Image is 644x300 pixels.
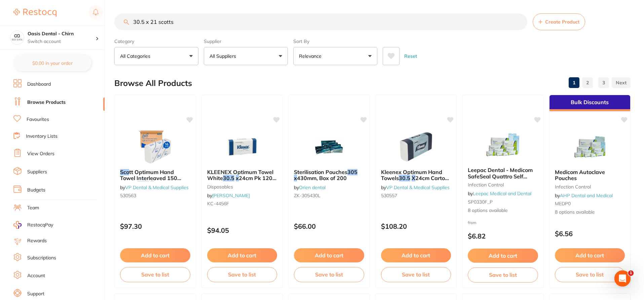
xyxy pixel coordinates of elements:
[386,184,450,190] a: VP Dental & Medical Supplies
[294,192,320,199] span: ZK-305430L
[210,53,239,59] p: All Suppliers
[120,192,136,199] span: 530563
[468,199,493,205] span: SP0330F_P
[13,221,53,229] a: RestocqPay
[26,133,58,140] a: Inventory Lists
[473,190,531,197] a: Leepac Medical and Dental
[27,291,44,297] a: Support
[27,169,47,175] a: Suppliers
[545,19,579,25] span: Create Product
[555,201,571,207] span: MEDP0
[220,130,264,164] img: KLEENEX Optimum Towel White 30.5 x 24cm Pk 120 Carton 20
[236,175,239,181] em: x
[294,175,297,181] em: x
[27,81,51,88] a: Dashboard
[468,182,538,187] small: infection control
[468,190,531,197] span: by
[381,192,397,199] span: 530557
[13,221,22,229] img: RestocqPay
[628,270,634,276] span: 1
[27,99,66,106] a: Browse Products
[293,47,377,65] button: Relevance
[27,205,39,211] a: Team
[394,130,438,164] img: Kleenex Optimum Hand Towels 30.5 X 24cm Carton Of 20
[481,128,525,162] img: Leepac Dental - Medicom SafeSeal Quattro Self Sealing Sterilisation Pouches - High Quality Dental...
[27,272,45,279] a: Account
[294,169,347,175] span: Sterilisation Pouches
[27,116,49,123] a: Favourites
[28,38,96,45] p: Switch account
[468,220,477,225] span: from
[207,201,229,207] span: KC-4456F
[294,248,364,262] button: Add to cart
[294,267,364,282] button: Save to list
[10,31,24,44] img: Oasis Dental - Chirn
[468,249,538,263] button: Add to cart
[28,31,96,37] h4: Oasis Dental - Chirn
[204,47,288,65] button: All Suppliers
[381,175,449,187] span: 24cm Carton Of 20
[114,79,192,88] h2: Browse All Products
[212,192,250,199] a: [PERSON_NAME]
[294,222,364,230] p: $66.00
[555,248,625,262] button: Add to cart
[555,192,613,199] span: by
[555,230,625,238] p: $6.56
[569,76,579,89] a: 1
[555,184,625,189] small: infection control
[27,255,56,261] a: Subscriptions
[114,13,527,30] input: Search Products
[381,169,442,181] span: Kleenex Optimum Hand Towels
[120,222,190,230] p: $97.30
[114,47,198,65] button: All Categories
[27,151,54,157] a: View Orders
[27,187,45,194] a: Budgets
[598,76,609,89] a: 3
[412,175,415,181] em: X
[381,169,451,181] b: Kleenex Optimum Hand Towels 30.5 X 24cm Carton Of 20
[120,169,181,188] span: tt Optimum Hand Towel Interleaved 150 Sheets
[27,222,53,228] span: RestocqPay
[138,181,149,188] em: 30.5
[468,267,538,282] button: Save to list
[294,169,364,181] b: Sterilisation Pouches 305 x 430mm, Box of 200
[120,169,190,181] b: Scott Optimum Hand Towel Interleaved 150 Sheets 30.5 X 21cm Carton Of 16
[13,55,91,71] button: $0.00 in your order
[120,184,189,190] span: by
[533,13,585,30] button: Create Product
[550,95,631,111] div: Bulk Discounts
[299,53,324,59] p: Relevance
[568,130,612,164] img: Medicom Autoclave Pouches
[468,167,538,179] b: Leepac Dental - Medicom SafeSeal Quattro Self Sealing Sterilisation Pouches - High Quality Dental...
[150,181,154,188] em: X
[204,38,288,44] label: Supplier
[114,38,198,44] label: Category
[207,248,277,262] button: Add to cart
[207,192,250,199] span: by
[207,169,277,181] b: KLEENEX Optimum Towel White 30.5 x 24cm Pk 120 Carton 20
[402,47,419,65] button: Reset
[133,130,177,164] img: Scott Optimum Hand Towel Interleaved 150 Sheets 30.5 X 21cm Carton Of 16
[120,248,190,262] button: Add to cart
[120,267,190,282] button: Save to list
[307,130,351,164] img: Sterilisation Pouches 305 x 430mm, Box of 200
[27,238,47,244] a: Rewards
[468,232,538,240] p: $6.82
[207,226,277,234] p: $94.05
[582,76,593,89] a: 2
[299,184,326,190] a: Orien dental
[555,169,605,181] span: Medicom Autoclave Pouches
[381,248,451,262] button: Add to cart
[293,38,377,44] label: Sort By
[347,169,357,175] em: 305
[207,175,276,187] span: 24cm Pk 120 Carton 20
[555,169,625,181] b: Medicom Autoclave Pouches
[120,53,153,59] p: All Categories
[13,9,56,17] img: Restocq Logo
[297,175,347,181] span: 430mm, Box of 200
[468,207,538,214] span: 8 options available
[381,222,451,230] p: $108.20
[381,267,451,282] button: Save to list
[614,270,631,287] iframe: Intercom live chat
[555,209,625,216] span: 8 options available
